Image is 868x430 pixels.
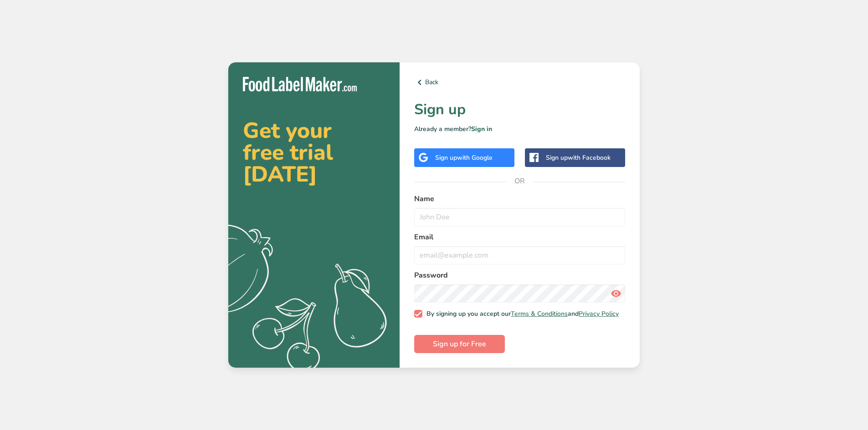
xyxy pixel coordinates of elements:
[414,246,625,264] input: email@example.com
[243,120,385,185] h2: Get your free trial [DATE]
[546,153,611,162] div: Sign up
[579,309,619,318] a: Privacy Policy
[433,339,486,349] span: Sign up for Free
[414,270,625,281] label: Password
[414,335,505,353] button: Sign up for Free
[471,125,492,133] a: Sign in
[414,208,625,226] input: John Doe
[511,309,568,318] a: Terms & Conditions
[506,167,534,195] span: OR
[414,99,625,121] h1: Sign up
[414,232,625,243] label: Email
[414,124,625,134] p: Already a member?
[435,153,493,162] div: Sign up
[414,193,625,204] label: Name
[414,77,625,88] a: Back
[457,153,493,162] span: with Google
[568,153,611,162] span: with Facebook
[422,310,619,318] span: By signing up you accept our and
[243,77,357,92] img: Food Label Maker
